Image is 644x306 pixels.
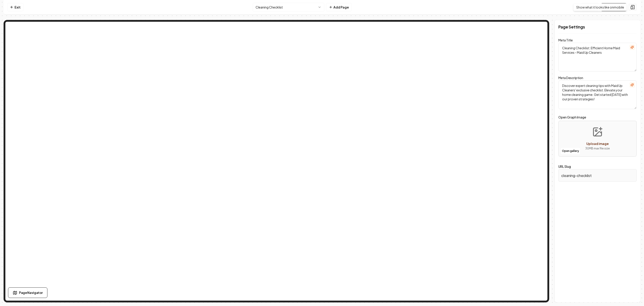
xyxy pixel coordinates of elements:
[8,287,47,298] button: Page Navigator
[19,290,43,295] span: Page Navigator
[326,3,352,11] button: Add Page
[7,3,23,11] a: Exit
[558,38,573,42] label: Meta Title
[582,123,613,154] button: Upload image
[586,142,609,146] span: Upload image
[581,3,599,11] button: Save
[573,3,627,11] div: Show what it looks like on mobile
[558,114,637,120] label: Open Graph Image
[558,24,637,30] h2: Page Settings
[558,76,583,80] label: Meta Description
[558,164,571,168] label: URL Slug
[5,22,547,301] iframe: To enrich screen reader interactions, please activate Accessibility in Grammarly extension settings
[560,147,580,155] button: Open gallery
[585,146,610,151] p: 30 MB max file size
[601,3,627,11] a: Visit Page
